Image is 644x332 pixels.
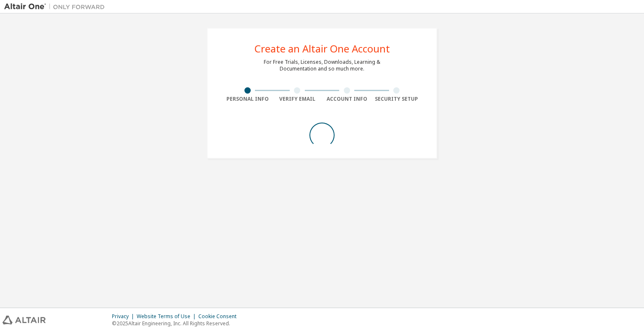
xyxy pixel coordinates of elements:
div: Create an Altair One Account [254,44,390,54]
div: Personal Info [223,96,273,102]
div: For Free Trials, Licenses, Downloads, Learning & Documentation and so much more. [264,59,380,72]
div: Cookie Consent [198,313,241,320]
img: Altair One [4,3,109,11]
p: © 2025 Altair Engineering, Inc. All Rights Reserved. [112,320,241,327]
img: altair_logo.svg [3,316,46,324]
div: Verify Email [273,96,322,102]
div: Website Terms of Use [137,313,198,320]
div: Privacy [112,313,137,320]
div: Account Info [322,96,372,102]
div: Security Setup [372,96,422,102]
